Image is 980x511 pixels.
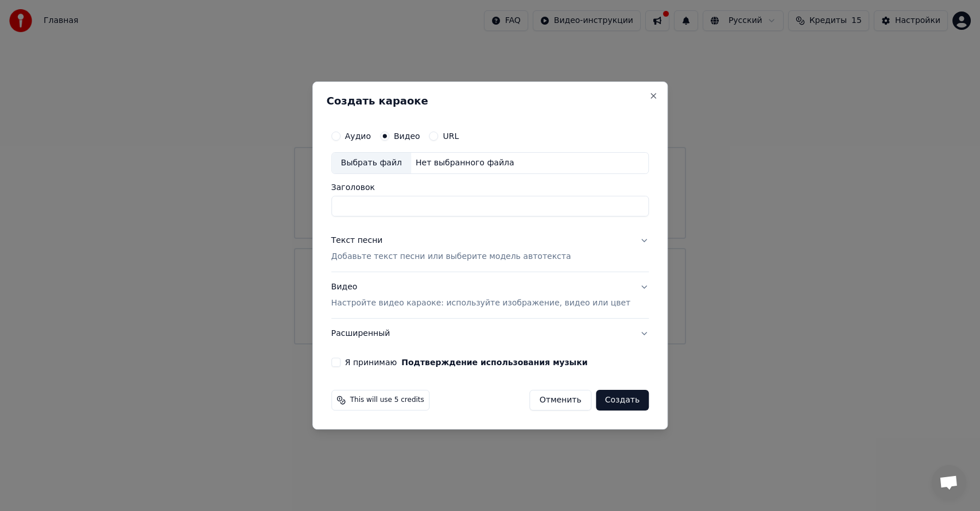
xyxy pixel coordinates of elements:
label: Я принимаю [345,358,588,366]
button: Текст песниДобавьте текст песни или выберите модель автотекста [331,226,649,272]
label: Аудио [345,132,371,140]
p: Добавьте текст песни или выберите модель автотекста [331,251,571,262]
label: URL [443,132,459,140]
label: Видео [394,132,420,140]
button: Отменить [530,390,591,411]
span: This will use 5 credits [350,396,424,405]
button: ВидеоНастройте видео караоке: используйте изображение, видео или цвет [331,272,649,318]
div: Видео [331,281,630,309]
button: Расширенный [331,319,649,349]
button: Создать [596,390,649,411]
div: Текст песни [331,235,383,246]
label: Заголовок [331,183,649,191]
div: Выбрать файл [332,153,411,173]
button: Я принимаю [401,358,587,366]
p: Настройте видео караоке: используйте изображение, видео или цвет [331,297,630,309]
h2: Создать караоке [327,96,653,106]
div: Нет выбранного файла [411,157,519,169]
